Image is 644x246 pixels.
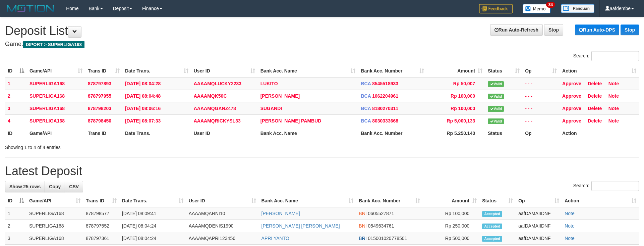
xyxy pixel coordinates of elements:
td: AAAAMQAPRI123456 [186,232,259,245]
td: [DATE] 08:04:24 [119,232,186,245]
a: Note [608,93,619,99]
th: Bank Acc. Number: activate to sort column ascending [356,195,423,207]
a: Copy [45,181,65,192]
th: Op: activate to sort column ascending [522,65,560,77]
span: BCA [361,106,371,111]
span: Copy 1062204961 to clipboard [372,93,398,99]
td: 878798577 [83,207,119,220]
a: Note [565,211,575,216]
span: [DATE] 08:06:16 [125,106,161,111]
span: Rp 50,007 [453,81,475,86]
a: Note [565,236,575,241]
label: Search: [573,51,639,61]
span: [DATE] 08:04:28 [125,81,161,86]
label: Search: [573,181,639,191]
td: SUPERLIGA168 [26,220,83,232]
th: Action [560,127,639,139]
a: Approve [562,106,581,111]
a: Approve [562,81,581,86]
th: Action: activate to sort column ascending [560,65,639,77]
th: Bank Acc. Name: activate to sort column ascending [258,65,358,77]
a: Delete [588,118,602,124]
span: BNI [359,211,366,216]
img: Button%20Memo.svg [523,4,551,13]
span: Rp 100,000 [451,93,475,99]
th: User ID: activate to sort column ascending [191,65,258,77]
th: Trans ID: activate to sort column ascending [83,195,119,207]
a: Note [608,118,619,124]
th: Action: activate to sort column ascending [562,195,639,207]
span: 878797955 [88,93,111,99]
th: Status [485,127,522,139]
td: - - - [522,114,560,127]
span: 878798450 [88,118,111,124]
span: Valid transaction [488,94,504,99]
td: aafDAMAIIDNF [516,207,562,220]
td: 1 [5,77,27,90]
span: AAAAMQGANZ478 [194,106,236,111]
td: AAAAMQDENIS1990 [186,220,259,232]
a: Stop [544,24,563,36]
th: Bank Acc. Number [358,127,427,139]
th: Trans ID [85,127,122,139]
span: CSV [69,184,79,189]
a: Note [565,223,575,229]
span: ISPORT > SUPERLIGA168 [23,41,84,48]
span: Valid transaction [488,118,504,124]
h1: Deposit List [5,24,639,38]
th: Date Trans.: activate to sort column ascending [119,195,186,207]
td: [DATE] 08:04:24 [119,220,186,232]
td: 1 [5,207,26,220]
a: [PERSON_NAME] [260,93,300,99]
a: Run Auto-Refresh [490,24,543,36]
a: [PERSON_NAME] PAMBUD [260,118,321,124]
td: Rp 250,000 [423,220,479,232]
h1: Latest Deposit [5,164,639,178]
span: 878797893 [88,81,111,86]
th: Game/API: activate to sort column ascending [26,195,83,207]
td: SUPERLIGA168 [27,114,85,127]
h4: Game: [5,41,639,48]
td: 2 [5,90,27,102]
td: 878797552 [83,220,119,232]
td: SUPERLIGA168 [26,207,83,220]
a: Approve [562,93,581,99]
th: User ID: activate to sort column ascending [186,195,259,207]
td: 4 [5,114,27,127]
span: [DATE] 08:04:48 [125,93,161,99]
th: Bank Acc. Name: activate to sort column ascending [259,195,356,207]
img: Feedback.jpg [479,4,513,13]
td: SUPERLIGA168 [27,90,85,102]
span: Valid transaction [488,81,504,87]
span: 34 [546,2,555,8]
span: Copy 8030333668 to clipboard [372,118,398,124]
th: ID [5,127,27,139]
span: Valid transaction [488,106,504,112]
a: LUKITO [260,81,278,86]
td: AAAAMQARNI10 [186,207,259,220]
a: APRI YANTO [261,236,289,241]
span: BCA [361,81,371,86]
div: Showing 1 to 4 of 4 entries [5,141,263,151]
a: Run Auto-DPS [575,24,619,35]
span: Accepted [482,211,502,217]
span: Copy [49,184,61,189]
a: Delete [588,81,602,86]
th: Rp 5.250.140 [427,127,485,139]
span: AAAAMQRICKYSL33 [194,118,241,124]
td: aafDAMAIIDNF [516,232,562,245]
a: CSV [65,181,83,192]
th: User ID [191,127,258,139]
td: 3 [5,102,27,114]
span: AAAAMQLUCKY2233 [194,81,241,86]
a: Stop [621,24,639,35]
span: Copy 0549634761 to clipboard [368,223,394,229]
td: 3 [5,232,26,245]
td: SUPERLIGA168 [27,77,85,90]
span: Accepted [482,236,502,242]
a: Note [608,81,619,86]
span: Rp 100,000 [451,106,475,111]
a: [PERSON_NAME] [261,211,300,216]
th: Bank Acc. Number: activate to sort column ascending [358,65,427,77]
td: SUPERLIGA168 [26,232,83,245]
